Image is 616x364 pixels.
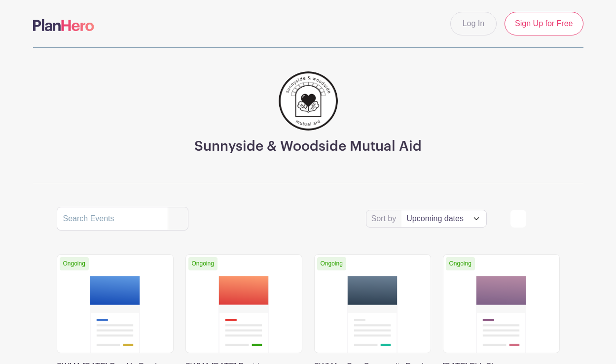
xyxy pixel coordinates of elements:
[450,12,497,35] a: Log In
[510,210,560,228] div: order and view
[371,213,399,225] label: Sort by
[194,138,422,155] h3: Sunnyside & Woodside Mutual Aid
[279,71,338,131] img: 256.png
[505,12,583,35] a: Sign Up for Free
[33,19,94,31] img: logo-507f7623f17ff9eddc593b1ce0a138ce2505c220e1c5a4e2b4648c50719b7d32.svg
[57,207,168,231] input: Search Events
